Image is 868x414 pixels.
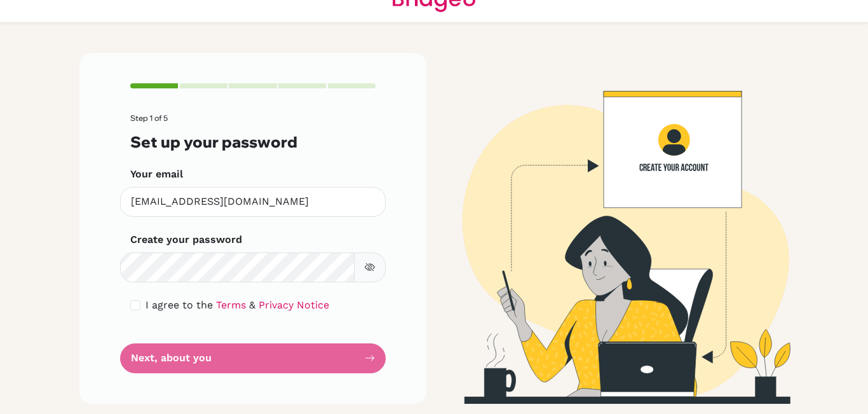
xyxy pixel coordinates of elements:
label: Create your password [130,232,242,247]
label: Your email [130,167,183,182]
span: Step 1 of 5 [130,113,168,123]
span: I agree to the [146,299,213,311]
a: Privacy Notice [259,299,329,311]
span: & [249,299,255,311]
h3: Set up your password [130,133,376,151]
input: Insert your email* [120,187,386,217]
a: Terms [216,299,246,311]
